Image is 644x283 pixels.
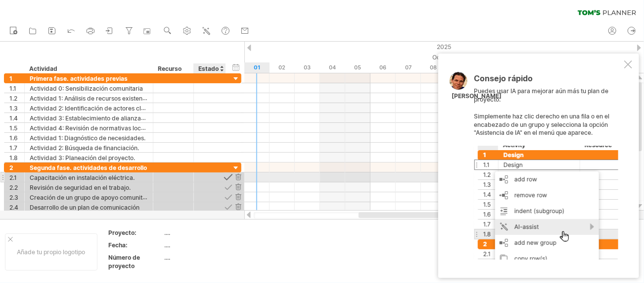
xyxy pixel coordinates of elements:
font: Capacitación en instalación eléctrica. [30,174,135,181]
div: Domingo, 5 de octubre de 2025 [345,62,370,73]
font: 1 [9,75,12,82]
font: Desarrollo de un plan de comunicación [30,204,139,211]
font: Primera fase. actividades previas [30,75,128,82]
div: Jueves, 2 de octubre de 2025 [270,62,295,73]
font: Actividad 0: Sensibilización comunitaria [30,85,143,92]
font: .... [165,229,171,236]
div: Miércoles, 1 de octubre de 2025 [244,62,270,73]
font: Consejo rápido [474,73,533,83]
font: 2.4 [9,204,18,211]
font: Recurso [158,65,182,72]
font: 2 [9,164,13,171]
div: Miércoles, 8 de octubre de 2025 [421,62,446,73]
font: Actividad 1: Análisis de recursos existentes [30,94,151,102]
font: Actividad 1: Diagnóstico de necesidades. [30,134,145,142]
font: 2.2 [9,184,18,191]
font: 08 [430,64,437,71]
font: Actividad 3: Planeación del proyecto. [30,154,135,162]
font: Estado [198,65,219,72]
font: Creación de un grupo de apoyo comunitario [30,193,153,201]
div: aprobar [224,172,233,182]
font: 07 [405,64,412,71]
font: 1.1 [9,85,16,92]
font: Actividad 2: Búsqueda de financiación. [30,144,139,152]
font: Número de proyecto [108,254,140,270]
font: 04 [329,64,336,71]
font: 06 [380,64,387,71]
font: Revisión de seguridad en el trabajo. [30,184,131,191]
div: aprobar [224,202,233,212]
font: Octubre [432,54,456,61]
div: Viernes, 3 de octubre de 2025 [295,62,320,73]
font: Actividad 3: Establecimiento de alianzas estratégicas [30,114,180,122]
font: Actividad 4: Revisión de normativas locales [30,124,152,132]
font: .... [165,241,171,249]
div: Martes, 7 de octubre de 2025 [396,62,421,73]
font: 1.5 [9,124,17,132]
div: eliminar [233,202,243,212]
div: Lunes, 6 de octubre de 2025 [370,62,396,73]
font: 2025 [437,43,452,51]
font: 03 [304,64,311,71]
font: 1.7 [9,144,17,152]
font: Proyecto: [108,229,137,236]
font: .... [165,254,171,261]
font: Simplemente haz clic derecho en una fila o en el encabezado de un grupo y selecciona la opción "A... [474,113,609,137]
font: 1.8 [9,154,18,162]
font: 02 [279,64,286,71]
font: Fecha: [108,241,128,249]
div: eliminar [233,172,243,182]
font: [PERSON_NAME] [452,92,502,100]
font: 2.3 [9,194,18,201]
font: Segunda fase. actividades de desarrollo [30,164,147,171]
font: 1.4 [9,114,18,122]
font: Puedes usar IA para mejorar aún más tu plan de proyecto. [474,87,608,103]
font: Actividad [29,65,57,72]
div: eliminar [233,182,243,192]
font: 01 [254,64,260,71]
font: 1.3 [9,105,18,112]
div: Sábado, 4 de octubre de 2025 [320,62,345,73]
font: Añade tu propio logotipo [17,248,86,256]
font: 1.6 [9,134,18,142]
font: 05 [355,64,362,71]
font: Actividad 2: Identificación de actores clave [30,104,151,112]
div: eliminar [233,192,243,202]
font: 1.2 [9,95,17,102]
font: 2.1 [9,174,17,181]
div: aprobar [224,182,233,192]
div: aprobar [224,192,233,202]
